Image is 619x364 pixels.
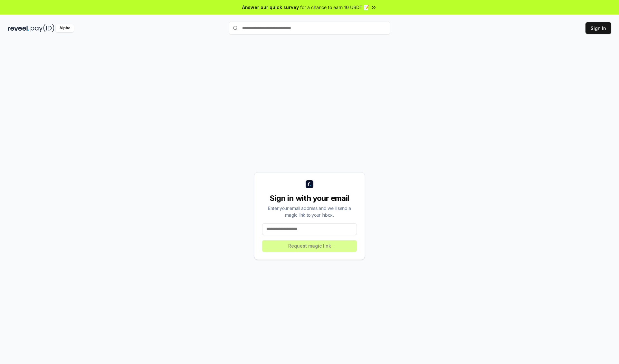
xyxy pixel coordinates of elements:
img: reveel_dark [8,24,29,32]
div: Alpha [56,24,74,32]
img: logo_small [306,180,313,188]
img: pay_id [31,24,54,32]
span: Answer our quick survey [242,4,299,11]
span: for a chance to earn 10 USDT 📝 [300,4,369,11]
div: Enter your email address and we’ll send a magic link to your inbox. [262,205,357,218]
div: Sign in with your email [262,193,357,203]
button: Sign In [585,22,611,34]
